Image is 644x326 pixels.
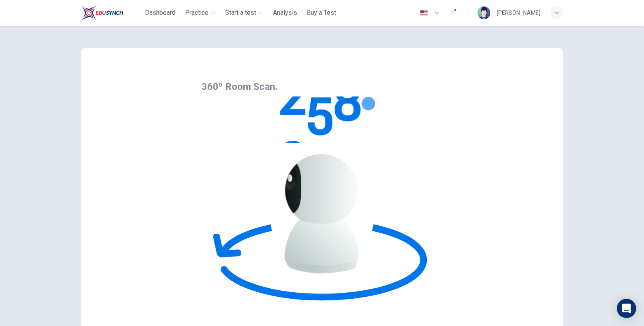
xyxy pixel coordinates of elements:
button: Analysis [270,6,300,20]
button: Practice [182,6,219,20]
span: Dashboard [145,8,175,18]
button: Start a test [222,6,267,20]
div: Open Intercom Messenger [617,299,636,318]
img: Profile picture [477,6,490,19]
span: Start a test [225,8,256,18]
a: ELTC logo [81,5,142,21]
span: Practice [185,8,208,18]
button: Dashboard [142,6,179,20]
button: Buy a Test [304,6,339,20]
img: ELTC logo [81,5,123,21]
div: [PERSON_NAME] [497,8,540,18]
span: 360º Room Scan. [202,81,277,92]
img: en [419,10,429,16]
span: Analysis [273,8,297,18]
span: Buy a Test [307,8,336,18]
